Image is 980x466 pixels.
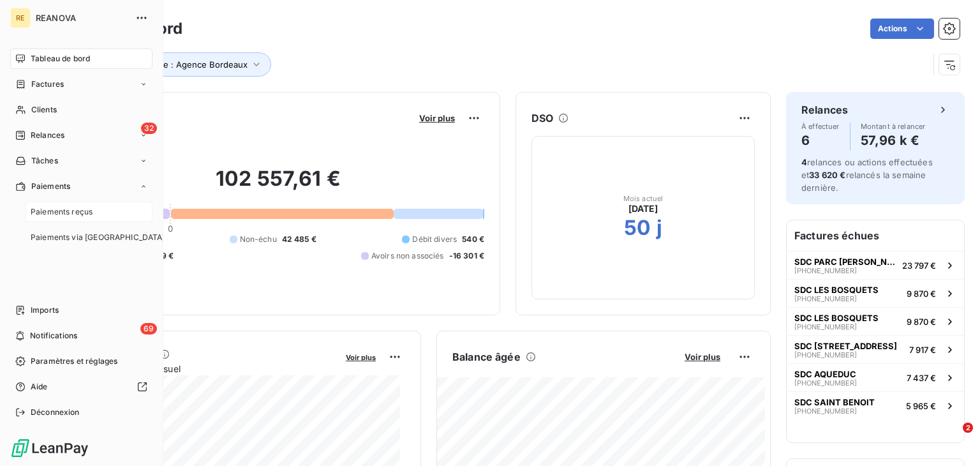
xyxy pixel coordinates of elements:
[31,407,80,418] span: Déconnexion
[870,19,934,39] button: Actions
[794,379,857,387] span: [PHONE_NUMBER]
[623,195,664,202] span: Mois actuel
[30,330,77,342] span: Notifications
[412,234,457,245] span: Débit divers
[452,349,521,365] h6: Balance âgée
[801,102,848,117] h6: Relances
[794,313,879,323] span: SDC LES BOSQUETS
[787,251,964,279] button: SDC PARC [PERSON_NAME][PHONE_NUMBER]23 797 €
[624,215,651,241] h2: 50
[794,341,897,351] span: SDC [STREET_ADDRESS]
[72,362,337,375] span: Chiffre d'affaires mensuel
[449,250,484,262] span: -16 301 €
[31,155,58,167] span: Tâches
[415,112,459,124] button: Voir plus
[907,373,936,383] span: 7 437 €
[419,113,455,123] span: Voir plus
[937,423,967,453] iframe: Intercom live chat
[10,8,31,28] div: RE
[907,317,936,327] span: 9 870 €
[240,234,277,245] span: Non-échu
[801,123,840,130] span: À effectuer
[342,351,380,363] button: Voir plus
[72,166,484,204] h2: 102 557,61 €
[787,335,964,363] button: SDC [STREET_ADDRESS][PHONE_NUMBER]7 917 €
[141,123,157,134] span: 32
[657,215,662,241] h2: j
[168,223,173,234] span: 0
[794,267,857,274] span: [PHONE_NUMBER]
[140,323,157,334] span: 69
[963,423,973,433] span: 2
[907,289,936,299] span: 9 870 €
[794,285,879,295] span: SDC LES BOSQUETS
[794,369,856,379] span: SDC AQUEDUC
[794,397,875,407] span: SDC SAINT BENOIT
[10,438,89,458] img: Logo LeanPay
[138,59,248,70] span: Agence : Agence Bordeaux
[462,234,484,245] span: 540 €
[31,232,165,243] span: Paiements via [GEOGRAPHIC_DATA]
[346,353,376,362] span: Voir plus
[794,323,857,331] span: [PHONE_NUMBER]
[31,130,64,141] span: Relances
[31,104,57,116] span: Clients
[31,304,59,316] span: Imports
[31,206,93,218] span: Paiements reçus
[794,351,857,359] span: [PHONE_NUMBER]
[801,157,933,193] span: relances ou actions effectuées et relancés la semaine dernière.
[801,130,840,151] h4: 6
[119,52,271,77] button: Agence : Agence Bordeaux
[31,181,70,192] span: Paiements
[794,295,857,303] span: [PHONE_NUMBER]
[801,157,807,167] span: 4
[861,130,926,151] h4: 57,96 k €
[31,381,48,393] span: Aide
[906,401,936,411] span: 5 965 €
[685,352,720,362] span: Voir plus
[681,351,724,363] button: Voir plus
[628,202,658,215] span: [DATE]
[909,345,936,355] span: 7 917 €
[902,260,936,271] span: 23 797 €
[794,257,897,267] span: SDC PARC [PERSON_NAME]
[787,279,964,307] button: SDC LES BOSQUETS[PHONE_NUMBER]9 870 €
[31,53,90,64] span: Tableau de bord
[787,391,964,419] button: SDC SAINT BENOIT[PHONE_NUMBER]5 965 €
[809,170,845,180] span: 33 620 €
[31,79,64,90] span: Factures
[282,234,316,245] span: 42 485 €
[787,220,964,251] h6: Factures échues
[794,407,857,415] span: [PHONE_NUMBER]
[31,356,117,367] span: Paramètres et réglages
[861,123,926,130] span: Montant à relancer
[531,110,553,126] h6: DSO
[371,250,444,262] span: Avoirs non associés
[10,377,152,397] a: Aide
[787,363,964,391] button: SDC AQUEDUC[PHONE_NUMBER]7 437 €
[787,307,964,335] button: SDC LES BOSQUETS[PHONE_NUMBER]9 870 €
[36,13,128,23] span: REANOVA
